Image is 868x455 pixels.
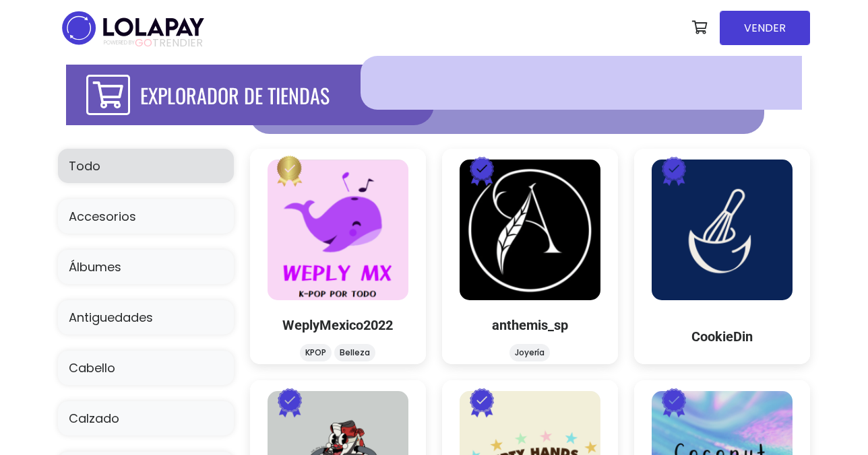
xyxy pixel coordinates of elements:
a: Calzado [58,401,234,435]
span: TRENDIER [104,37,203,49]
div: EXPLORADOR DE TIENDAS [66,65,434,125]
li: Joyería [509,344,550,361]
a: Todo [58,149,234,183]
img: Pro Badge [465,386,499,419]
img: WeplyMexico2022 logo [268,160,408,300]
span: POWERED BY [104,39,135,46]
a: WeplyMexico2022 logo Enterprise Badge WeplyMexico2022 KPOP Belleza [250,149,426,364]
span: GO [135,35,152,50]
a: Antiguedades [58,300,234,335]
li: KPOP [300,344,332,361]
img: Pro Badge [465,154,499,188]
img: Pro Badge [657,154,691,188]
h5: CookieDin [634,328,810,345]
img: anthemis_sp logo [460,160,600,300]
a: VENDER [720,11,810,45]
a: anthemis_sp logo Pro Badge anthemis_sp Joyería [442,149,618,364]
a: Álbumes [58,250,234,284]
a: CookieDin logo Pro Badge CookieDin [634,149,810,364]
li: Belleza [334,344,375,361]
img: CookieDin logo [652,160,793,300]
img: Enterprise Badge [273,154,307,188]
a: Accesorios [58,199,234,234]
img: Pro Badge [657,386,691,419]
img: logo [58,7,208,49]
a: Cabello [58,351,234,385]
img: Pro Badge [273,386,307,419]
h5: WeplyMexico2022 [250,317,426,333]
h5: anthemis_sp [442,317,618,333]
